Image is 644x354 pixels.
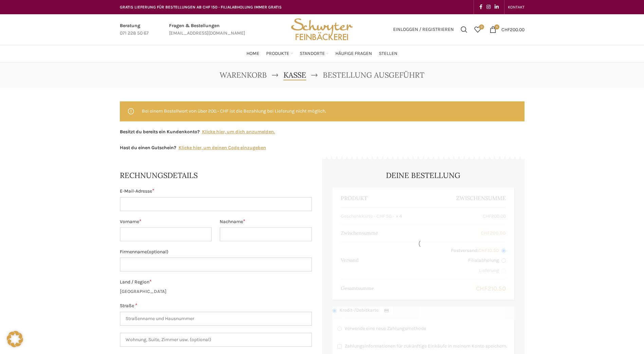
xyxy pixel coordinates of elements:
[266,51,289,57] span: Produkte
[120,248,312,256] label: Firmenname
[300,51,325,57] span: Standorte
[120,312,312,326] input: Straßenname und Hausnummer
[169,22,245,37] a: Infobox link
[283,70,306,80] span: Kasse
[501,26,525,32] bdi: 200.00
[494,24,499,29] span: 4
[477,2,484,12] a: Facebook social link
[120,333,312,347] input: Wohnung, Suite, Zimmer usw. (optional)
[120,188,312,195] label: E-Mail-Adresse
[120,218,212,225] label: Vorname
[120,5,282,9] span: GRATIS LIEFERUNG FÜR BESTELLUNGEN AB CHF 150 - FILIALABHOLUNG IMMER GRATIS
[508,0,525,14] a: KONTAKT
[220,218,312,225] label: Nachname
[484,2,493,12] a: Instagram social link
[486,23,528,36] a: 4 CHF200.00
[504,0,528,14] div: Secondary navigation
[220,69,267,81] a: Warenkorb
[220,70,267,80] span: Warenkorb
[120,289,167,294] strong: [GEOGRAPHIC_DATA]
[116,47,528,60] div: Main navigation
[246,51,259,57] span: Home
[120,170,312,181] h3: Rechnungsdetails
[323,69,424,81] span: Bestellung ausgeführt
[202,128,275,136] a: Klicke hier, um dich anzumelden.
[147,249,168,255] span: (optional)
[300,47,329,60] a: Standorte
[266,47,293,60] a: Produkte
[332,170,514,181] h3: Deine Bestellung
[335,47,372,60] a: Häufige Fragen
[493,2,501,12] a: Linkedin social link
[289,14,355,45] img: Bäckerei Schwyter
[120,22,149,37] a: Infobox link
[120,101,525,121] div: Bei einem Bestellwert von über 200.- CHF ist die Bezahlung bei Lieferung nicht möglich.
[393,27,454,32] span: Einloggen / Registrieren
[379,47,398,60] a: Stellen
[120,278,312,286] label: Land / Region
[289,26,355,32] a: Site logo
[479,24,484,29] span: 0
[120,144,266,152] div: Hast du einen Gutschein?
[335,51,372,57] span: Häufige Fragen
[471,23,484,36] div: Meine Wunschliste
[471,23,484,36] a: 0
[246,47,259,60] a: Home
[390,23,457,36] a: Einloggen / Registrieren
[120,128,275,136] div: Besitzt du bereits ein Kundenkonto?
[501,26,510,32] span: CHF
[179,144,266,152] a: Gutscheincode eingeben
[508,5,525,9] span: KONTAKT
[283,69,306,81] a: Kasse
[457,23,471,36] a: Suchen
[379,51,398,57] span: Stellen
[120,302,312,310] label: Straße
